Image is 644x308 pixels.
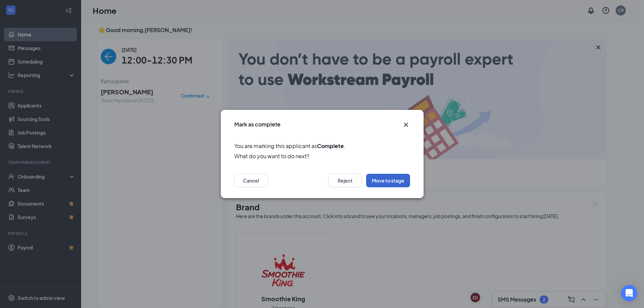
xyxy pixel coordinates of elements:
[234,142,410,150] span: You are marking this applicant as .
[402,121,410,129] button: Close
[234,174,268,187] button: Cancel
[234,152,410,160] span: What do you want to do next?
[328,174,362,187] button: Reject
[234,121,281,128] h3: Mark as complete
[402,121,410,129] svg: Cross
[317,142,344,149] b: Complete
[621,285,637,301] div: Open Intercom Messenger
[366,174,410,187] button: Move to stage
